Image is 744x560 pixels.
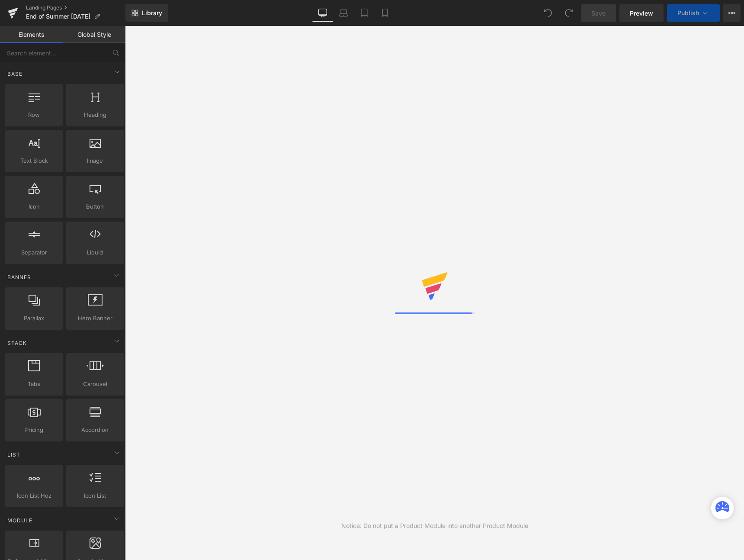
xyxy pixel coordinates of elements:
span: Parallax [8,314,60,323]
span: Publish [677,10,699,16]
span: Image [69,156,121,165]
a: New Library [125,4,168,22]
div: Notice: Do not put a Product Module into another Product Module [341,521,528,531]
span: Base [6,70,23,78]
a: Tablet [354,4,375,22]
span: Icon List Hoz [8,491,60,500]
span: Icon List [69,491,121,500]
span: Pricing [8,425,60,434]
a: Laptop [333,4,354,22]
span: Icon [8,202,60,211]
button: Redo [560,4,577,22]
span: Save [591,9,606,18]
span: Module [6,516,33,525]
span: List [6,451,21,459]
span: Accordion [69,425,121,434]
span: Banner [6,273,32,281]
span: Separator [8,248,60,257]
button: More [723,4,741,22]
span: Heading [69,110,121,119]
a: Global Style [63,26,125,43]
span: Preview [630,9,653,18]
button: Publish [667,4,720,22]
span: Row [8,110,60,119]
button: Undo [539,4,557,22]
span: Carousel [69,380,121,389]
a: Mobile [375,4,395,22]
span: Hero Banner [69,314,121,323]
span: End of Summer [DATE] [26,13,90,20]
a: Landing Pages [26,4,125,11]
a: Preview [619,4,664,22]
span: Stack [6,339,28,347]
a: Desktop [312,4,333,22]
span: Liquid [69,248,121,257]
span: Library [142,9,162,17]
span: Tabs [8,380,60,389]
span: Text Block [8,156,60,165]
span: Button [69,202,121,211]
